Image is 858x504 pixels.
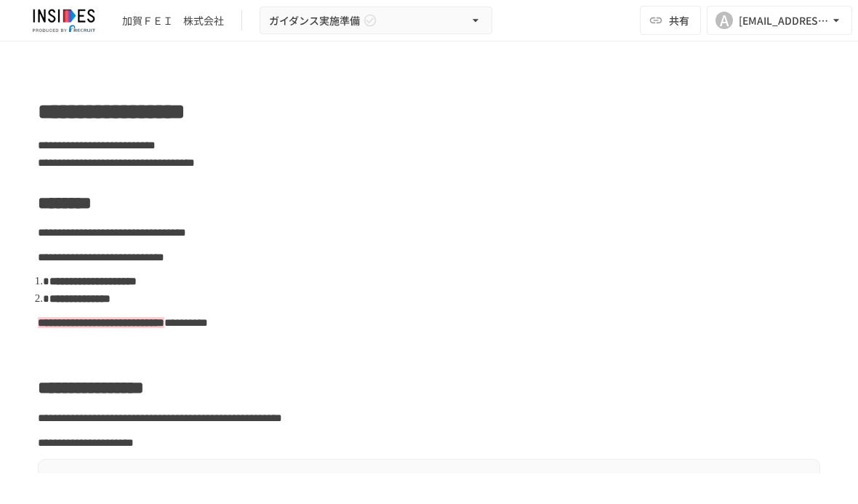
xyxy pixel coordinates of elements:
[17,9,111,32] img: JmGSPSkPjKwBq77AtHmwC7bJguQHJlCRQfAXtnx4WuV
[122,13,224,28] div: 加賀ＦＥＩ 株式会社
[269,12,360,30] span: ガイダンス実施準備
[715,12,733,29] div: A
[640,6,701,35] button: 共有
[739,12,829,30] div: [EMAIL_ADDRESS][DOMAIN_NAME]
[669,12,689,28] span: 共有
[260,7,492,35] button: ガイダンス実施準備
[707,6,852,35] button: A[EMAIL_ADDRESS][DOMAIN_NAME]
